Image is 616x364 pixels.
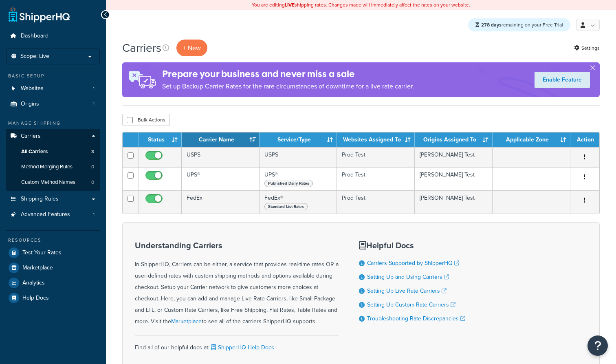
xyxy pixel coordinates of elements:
span: 0 [91,163,94,170]
td: Prod Test [337,190,415,214]
td: Prod Test [337,167,415,190]
span: Websites [21,85,44,92]
td: USPS [182,147,260,167]
a: Enable Feature [535,72,590,88]
span: Carriers [21,133,41,140]
a: Carriers [6,129,100,144]
div: Basic Setup [6,73,100,79]
div: Resources [6,237,100,244]
a: Dashboard [6,29,100,44]
a: ShipperHQ Help Docs [209,343,274,352]
td: [PERSON_NAME] Test [415,147,493,167]
li: Custom Method Names [6,175,100,190]
td: UPS® [182,167,260,190]
button: Bulk Actions [122,114,170,126]
span: Custom Method Names [21,179,75,186]
td: Prod Test [337,147,415,167]
span: Help Docs [22,295,49,302]
a: Websites 1 [6,81,100,96]
a: Custom Method Names 0 [6,175,100,190]
span: Advanced Features [21,211,70,218]
li: Method Merging Rules [6,159,100,174]
h1: Carriers [122,40,161,56]
p: Set up Backup Carrier Rates for the rare circumstances of downtime for a live rate carrier. [162,81,414,92]
button: + New [176,40,207,56]
span: Marketplace [22,265,53,271]
span: Method Merging Rules [21,163,73,170]
a: Setting Up Custom Rate Carriers [367,300,455,309]
a: Setting Up Live Rate Carriers [367,287,447,295]
b: LIVE [285,1,295,9]
span: Published Daily Rates [264,180,313,187]
span: 1 [93,211,95,218]
span: Dashboard [21,33,48,40]
div: Find all of our helpful docs at: [135,335,339,353]
td: [PERSON_NAME] Test [415,167,493,190]
h3: Understanding Carriers [135,241,339,250]
a: Marketplace [6,260,100,275]
th: Status: activate to sort column ascending [139,132,182,147]
a: Marketplace [171,317,202,326]
th: Carrier Name: activate to sort column ascending [182,132,260,147]
span: All Carriers [21,148,48,155]
span: Scope: Live [20,53,49,60]
a: Setting Up and Using Carriers [367,273,449,281]
li: Carriers [6,129,100,191]
a: Origins 1 [6,97,100,112]
span: Standard List Rates [264,203,308,210]
th: Applicable Zone: activate to sort column ascending [493,132,570,147]
a: Method Merging Rules 0 [6,159,100,174]
td: FedEx [182,190,260,214]
img: ad-rules-rateshop-fe6ec290ccb7230408bd80ed9643f0289d75e0ffd9eb532fc0e269fcd187b520.png [122,62,162,97]
h3: Helpful Docs [359,241,465,250]
div: Manage Shipping [6,120,100,127]
a: Analytics [6,276,100,290]
a: Test Your Rates [6,245,100,260]
li: Advanced Features [6,207,100,222]
td: UPS® [260,167,337,190]
li: Origins [6,97,100,112]
a: Carriers Supported by ShipperHQ [367,259,459,267]
li: Websites [6,81,100,96]
h4: Prepare your business and never miss a sale [162,67,414,81]
a: All Carriers 3 [6,144,100,159]
span: Origins [21,101,39,108]
a: Troubleshooting Rate Discrepancies [367,314,465,323]
span: 1 [93,85,95,92]
li: All Carriers [6,144,100,159]
a: Shipping Rules [6,192,100,207]
div: remaining on your Free Trial [468,18,570,31]
span: 0 [91,179,94,186]
th: Action [570,132,599,147]
a: ShipperHQ Home [9,6,70,22]
a: Settings [574,42,600,54]
span: Test Your Rates [22,249,62,256]
span: 3 [91,148,94,155]
th: Service/Type: activate to sort column ascending [260,132,337,147]
th: Origins Assigned To: activate to sort column ascending [415,132,493,147]
div: In ShipperHQ, Carriers can be either, a service that provides real-time rates OR a user-defined r... [135,241,339,327]
button: Open Resource Center [587,335,608,356]
a: Advanced Features 1 [6,207,100,222]
th: Websites Assigned To: activate to sort column ascending [337,132,415,147]
td: [PERSON_NAME] Test [415,190,493,214]
span: Analytics [22,280,45,287]
strong: 278 days [481,21,502,29]
td: USPS [260,147,337,167]
td: FedEx® [260,190,337,214]
span: 1 [93,101,95,108]
span: Shipping Rules [21,196,59,203]
a: Help Docs [6,291,100,305]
